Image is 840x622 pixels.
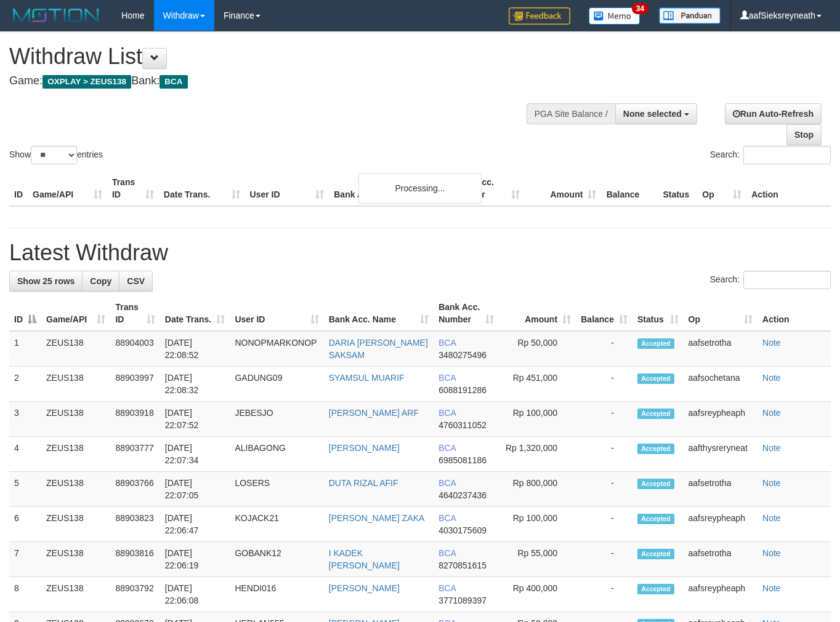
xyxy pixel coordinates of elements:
th: Bank Acc. Number [448,171,525,206]
th: Op [697,171,746,206]
td: [DATE] 22:07:34 [160,437,230,472]
img: Feedback.jpg [509,7,570,25]
td: ZEUS138 [41,542,110,577]
a: Note [762,548,781,558]
label: Search: [710,271,831,289]
td: 88903777 [110,437,160,472]
td: NONOPMARKONOP [230,331,323,367]
span: Accepted [637,444,674,454]
h1: Withdraw List [9,44,547,69]
a: [PERSON_NAME] [329,443,400,453]
td: - [576,542,632,577]
th: Bank Acc. Name [329,171,447,206]
a: [PERSON_NAME] [329,583,400,593]
td: - [576,437,632,472]
td: 88903997 [110,367,160,402]
td: 5 [9,472,41,507]
td: ZEUS138 [41,507,110,542]
th: User ID [245,171,329,206]
td: - [576,331,632,367]
td: [DATE] 22:07:05 [160,472,230,507]
th: Action [746,171,831,206]
span: Accepted [637,584,674,594]
span: BCA [438,513,456,523]
td: ZEUS138 [41,437,110,472]
th: Status [658,171,697,206]
td: LOSERS [230,472,323,507]
td: 88904003 [110,331,160,367]
td: 88903823 [110,507,160,542]
td: HENDI016 [230,577,323,612]
th: Date Trans. [159,171,245,206]
span: Copy 4760311052 to clipboard [438,420,487,430]
img: panduan.png [659,7,721,24]
span: 34 [632,3,648,14]
span: BCA [438,478,456,488]
a: I KADEK [PERSON_NAME] [329,548,400,570]
a: Note [762,338,781,348]
td: - [576,507,632,542]
th: Bank Acc. Name: activate to sort column ascending [324,296,434,331]
th: User ID: activate to sort column ascending [230,296,323,331]
td: 8 [9,577,41,612]
td: - [576,367,632,402]
th: Op: activate to sort column ascending [684,296,758,331]
span: BCA [438,443,456,453]
td: - [576,577,632,612]
span: BCA [438,548,456,558]
a: SYAMSUL MUARIF [329,373,405,383]
a: [PERSON_NAME] ZAKA [329,513,425,523]
span: Accepted [637,409,674,419]
a: CSV [119,271,153,292]
a: Note [762,373,781,383]
span: Accepted [637,373,674,384]
th: ID: activate to sort column descending [9,296,41,331]
td: 88903792 [110,577,160,612]
th: Balance [601,171,658,206]
div: PGA Site Balance / [527,103,615,124]
span: BCA [438,338,456,348]
span: BCA [438,583,456,593]
a: DARIA [PERSON_NAME] SAKSAM [329,338,428,360]
img: Button%20Memo.svg [589,7,640,25]
td: Rp 451,000 [499,367,576,402]
th: Amount [525,171,602,206]
td: Rp 100,000 [499,402,576,437]
span: Copy 8270851615 to clipboard [438,560,487,570]
span: Copy [90,276,111,286]
h1: Latest Withdraw [9,241,831,265]
td: ZEUS138 [41,402,110,437]
th: Trans ID: activate to sort column ascending [110,296,160,331]
td: Rp 800,000 [499,472,576,507]
td: Rp 50,000 [499,331,576,367]
button: None selected [615,103,697,124]
td: 7 [9,542,41,577]
td: 88903766 [110,472,160,507]
td: [DATE] 22:08:32 [160,367,230,402]
a: Note [762,478,781,488]
td: Rp 400,000 [499,577,576,612]
span: Accepted [637,514,674,524]
a: Note [762,513,781,523]
label: Search: [710,146,831,164]
td: Rp 55,000 [499,542,576,577]
a: Show 25 rows [9,271,83,292]
span: CSV [127,276,145,286]
a: Stop [786,124,822,145]
th: ID [9,171,28,206]
input: Search: [743,146,831,164]
td: aafsetrotha [684,472,758,507]
td: ZEUS138 [41,577,110,612]
td: [DATE] 22:08:52 [160,331,230,367]
th: Status: activate to sort column ascending [632,296,684,331]
th: Action [757,296,831,331]
td: 6 [9,507,41,542]
label: Show entries [9,146,103,164]
span: BCA [160,75,187,89]
div: Processing... [358,173,482,204]
th: Date Trans.: activate to sort column ascending [160,296,230,331]
span: Copy 3480275496 to clipboard [438,350,487,360]
h4: Game: Bank: [9,75,547,87]
td: aafsochetana [684,367,758,402]
span: Accepted [637,549,674,559]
